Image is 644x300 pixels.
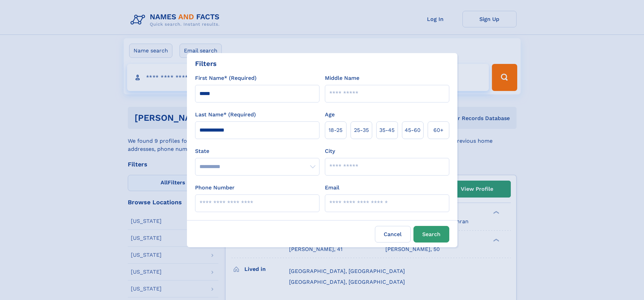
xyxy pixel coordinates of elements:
[354,126,369,134] span: 25‑35
[433,126,444,134] span: 60+
[413,226,449,243] button: Search
[195,59,217,69] div: Filters
[325,74,359,82] label: Middle Name
[195,147,319,155] label: State
[195,184,235,192] label: Phone Number
[325,184,339,192] label: Email
[329,126,342,134] span: 18‑25
[195,111,256,119] label: Last Name* (Required)
[379,126,395,134] span: 35‑45
[325,147,335,155] label: City
[375,226,411,243] label: Cancel
[195,74,257,82] label: First Name* (Required)
[325,111,335,119] label: Age
[405,126,421,134] span: 45‑60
